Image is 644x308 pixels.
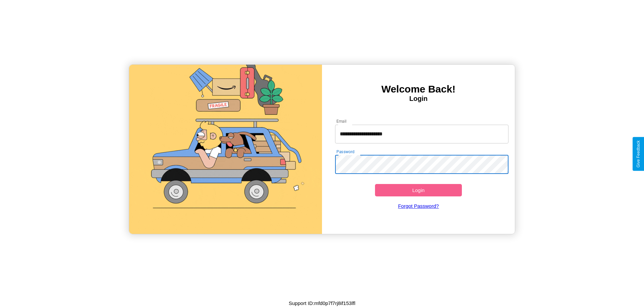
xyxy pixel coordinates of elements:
[322,95,515,103] h4: Login
[289,299,355,308] p: Support ID: mfd0p7f7rj8if153lfl
[332,196,505,215] a: Forgot Password?
[336,118,347,124] label: Email
[636,140,641,168] div: Give Feedback
[336,149,354,155] label: Password
[322,83,515,95] h3: Welcome Back!
[375,184,462,196] button: Login
[129,65,322,234] img: gif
